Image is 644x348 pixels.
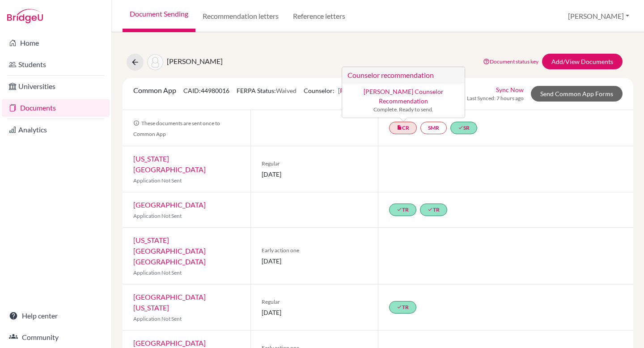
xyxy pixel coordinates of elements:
span: Early action one [262,246,368,255]
i: done [458,125,463,130]
a: doneTR [389,204,416,216]
a: Community [2,328,110,346]
span: Application Not Sent [133,212,182,219]
span: Counselor: [304,87,388,94]
img: Bridge-U [7,9,43,23]
a: Document status key [483,58,538,65]
span: Waived [276,87,297,94]
span: These documents are sent once to Common App [133,120,220,137]
i: done [397,207,402,212]
a: Documents [2,99,110,117]
a: [PERSON_NAME] [338,87,388,94]
span: Regular [262,160,368,168]
a: [US_STATE][GEOGRAPHIC_DATA] [133,154,206,174]
a: Help center [2,307,110,325]
a: Sync Now [496,85,524,94]
span: Regular [262,298,368,306]
i: done [428,207,433,212]
span: [PERSON_NAME] [167,57,223,65]
a: Add/View Documents [542,54,623,69]
span: FERPA Status: [237,87,297,94]
a: Students [2,55,110,73]
span: Application Not Sent [133,177,182,184]
a: Home [2,34,110,52]
a: Universities [2,77,110,95]
a: doneTR [389,301,416,314]
span: Application Not Sent [133,315,182,322]
i: insert_drive_file [397,125,402,130]
span: Application Not Sent [133,269,182,276]
span: [DATE] [262,170,368,179]
a: insert_drive_fileCRCounselor recommendation [PERSON_NAME] Counselor Recommendation Complete. Read... [389,122,417,134]
a: doneTR [420,204,447,216]
span: [DATE] [262,256,368,266]
a: [GEOGRAPHIC_DATA] [133,200,206,209]
span: Common App [133,86,176,94]
button: [PERSON_NAME] [564,8,633,25]
span: Last Synced: 7 hours ago [467,94,524,102]
span: CAID: 44980016 [183,87,229,94]
span: [DATE] [262,308,368,317]
a: doneSR [450,122,477,134]
small: Complete. Ready to send. [347,106,459,114]
h3: Counselor recommendation [342,67,465,83]
a: [US_STATE][GEOGRAPHIC_DATA] [GEOGRAPHIC_DATA] [133,236,206,266]
a: Send Common App Forms [531,86,623,102]
a: [PERSON_NAME] Counselor Recommendation [364,88,444,105]
i: done [397,304,402,310]
a: [GEOGRAPHIC_DATA][US_STATE] [133,293,206,312]
a: Analytics [2,121,110,139]
a: SMR [420,122,447,134]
